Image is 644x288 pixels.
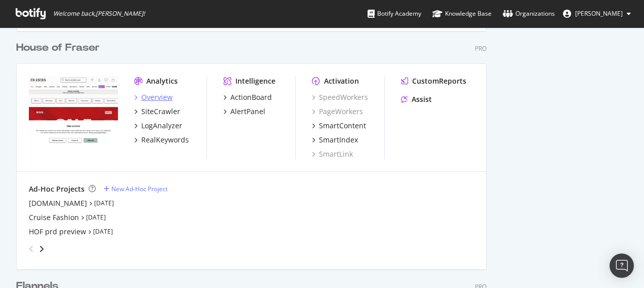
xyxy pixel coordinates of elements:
[312,106,363,117] a: PageWorkers
[324,76,359,86] div: Activation
[29,184,85,194] div: Ad-Hoc Projects
[503,9,555,19] div: Organizations
[230,92,272,102] div: ActionBoard
[134,135,189,145] a: RealKeywords
[146,76,178,86] div: Analytics
[134,92,173,102] a: Overview
[223,106,265,117] a: AlertPanel
[29,227,86,237] a: HOF prd preview
[401,76,466,86] a: CustomReports
[575,9,623,18] span: Amelie Thomas
[555,6,639,22] button: [PERSON_NAME]
[94,199,114,207] a: [DATE]
[141,135,189,145] div: RealKeywords
[312,92,368,102] a: SpeedWorkers
[25,241,38,257] div: angle-left
[29,212,79,223] a: Cruise Fashion
[38,244,45,254] div: angle-right
[29,198,87,208] a: [DOMAIN_NAME]
[432,9,492,19] div: Knowledge Base
[86,213,106,222] a: [DATE]
[412,76,466,86] div: CustomReports
[312,149,353,159] a: SmartLink
[93,227,113,236] a: [DATE]
[141,92,173,102] div: Overview
[29,76,118,148] img: houseoffraser.co.uk
[223,92,272,102] a: ActionBoard
[111,185,168,193] div: New Ad-Hoc Project
[16,41,100,55] div: House of Fraser
[319,135,358,145] div: SmartIndex
[312,121,366,131] a: SmartContent
[134,121,182,131] a: LogAnalyzer
[368,9,421,19] div: Botify Academy
[475,44,487,53] div: Pro
[134,106,180,117] a: SiteCrawler
[401,94,432,104] a: Assist
[16,41,104,55] a: House of Fraser
[141,106,180,117] div: SiteCrawler
[319,121,366,131] div: SmartContent
[312,135,358,145] a: SmartIndex
[53,10,145,18] span: Welcome back, [PERSON_NAME] !
[235,76,275,86] div: Intelligence
[104,185,168,193] a: New Ad-Hoc Project
[230,106,265,117] div: AlertPanel
[610,254,634,278] div: Open Intercom Messenger
[412,94,432,104] div: Assist
[141,121,182,131] div: LogAnalyzer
